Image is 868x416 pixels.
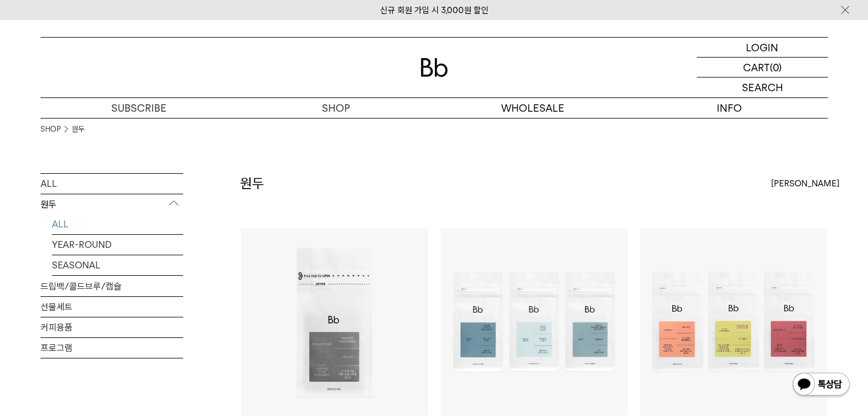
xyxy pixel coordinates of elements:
[421,58,448,77] img: 로고
[746,38,778,57] p: LOGIN
[441,229,628,415] img: 블렌드 커피 3종 (각 200g x3)
[697,38,828,58] a: LOGIN
[434,98,631,118] p: WHOLESALE
[41,297,183,317] a: 선물세트
[237,98,434,118] a: SHOP
[41,124,60,135] a: SHOP
[640,229,827,415] img: 8월의 커피 3종 (각 200g x3)
[770,58,782,77] p: (0)
[631,98,828,118] p: INFO
[743,58,770,77] p: CART
[41,317,183,337] a: 커피용품
[41,98,237,118] a: SUBSCRIBE
[72,124,84,135] a: 원두
[52,235,183,255] a: YEAR-ROUND
[742,78,783,97] p: SEARCH
[771,177,839,190] span: [PERSON_NAME]
[52,255,183,275] a: SEASONAL
[240,174,264,193] h2: 원두
[41,276,183,296] a: 드립백/콜드브루/캡슐
[697,58,828,78] a: CART (0)
[380,5,488,15] a: 신규 회원 가입 시 3,000원 할인
[41,174,183,194] a: ALL
[41,194,183,215] p: 원두
[241,229,428,415] img: 산 안토니오: 게이샤
[792,372,851,399] img: 카카오톡 채널 1:1 채팅 버튼
[41,338,183,358] a: 프로그램
[52,214,183,234] a: ALL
